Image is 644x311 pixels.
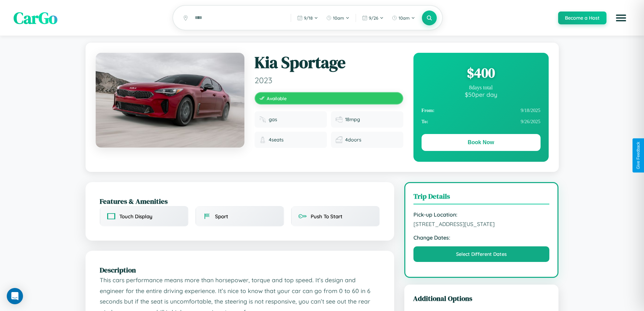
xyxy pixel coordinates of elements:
[333,15,344,21] span: 10am
[413,246,550,262] button: Select Different Dates
[422,119,428,125] strong: To:
[359,13,387,23] button: 9/26
[422,134,541,151] button: Book Now
[399,15,410,21] span: 10am
[96,53,244,148] img: Kia Sportage 2023
[7,288,23,304] div: Open Intercom Messenger
[345,137,361,143] span: 4 doors
[422,108,435,113] strong: From:
[255,75,403,85] span: 2023
[413,293,550,303] h3: Additional Options
[558,12,606,24] button: Become a Host
[267,95,287,101] span: Available
[422,85,541,91] div: 8 days total
[14,7,57,29] span: CarGo
[422,105,541,116] div: 9 / 18 / 2025
[422,116,541,127] div: 9 / 26 / 2025
[100,265,380,275] h2: Description
[422,91,541,98] div: $ 50 per day
[369,15,378,21] span: 9 / 26
[345,116,360,123] span: 18 mpg
[269,137,284,143] span: 4 seats
[612,8,630,27] button: Open menu
[413,234,550,241] strong: Change Dates:
[259,116,266,123] img: Fuel type
[413,191,550,204] h3: Trip Details
[336,116,342,123] img: Fuel efficiency
[259,136,266,143] img: Seats
[100,196,380,206] h2: Features & Amenities
[311,213,342,220] span: Push To Start
[215,213,228,220] span: Sport
[269,116,277,123] span: gas
[119,213,152,220] span: Touch Display
[636,142,641,169] div: Give Feedback
[413,221,550,227] span: [STREET_ADDRESS][US_STATE]
[413,211,550,218] strong: Pick-up Location:
[388,13,419,23] button: 10am
[422,64,541,82] div: $ 400
[294,13,321,23] button: 9/18
[255,53,403,72] h1: Kia Sportage
[336,136,342,143] img: Doors
[323,13,353,23] button: 10am
[304,15,313,21] span: 9 / 18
